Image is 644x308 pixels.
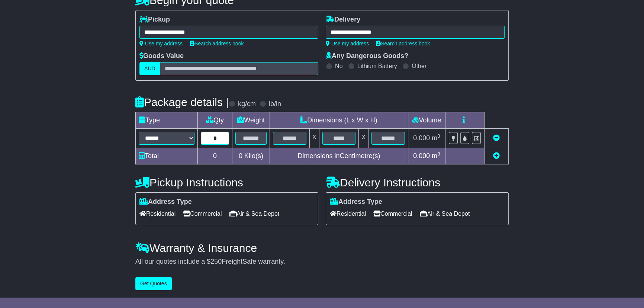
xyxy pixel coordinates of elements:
[326,41,369,46] a: Use my address
[437,133,440,139] sup: 3
[269,100,281,108] label: lb/in
[232,148,270,164] td: Kilo(s)
[326,176,509,189] h4: Delivery Instructions
[136,148,198,164] td: Total
[413,152,430,160] span: 0.000
[139,16,170,24] label: Pickup
[139,52,184,60] label: Goods Value
[136,112,198,129] td: Type
[373,208,412,219] span: Commercial
[139,208,176,219] span: Residential
[183,208,222,219] span: Commercial
[413,134,430,142] span: 0.000
[420,208,470,219] span: Air & Sea Depot
[229,208,280,219] span: Air & Sea Depot
[135,176,318,189] h4: Pickup Instructions
[135,96,229,108] h4: Package details |
[139,62,160,75] label: AUD
[432,134,440,142] span: m
[493,134,500,142] a: Remove this item
[210,258,222,265] span: 250
[139,198,192,206] label: Address Type
[270,112,408,129] td: Dimensions (L x W x H)
[326,16,360,24] label: Delivery
[135,277,172,290] button: Get Quotes
[359,129,368,148] td: x
[412,62,426,70] label: Other
[326,52,408,60] label: Any Dangerous Goods?
[376,41,430,46] a: Search address book
[139,41,183,46] a: Use my address
[330,198,382,206] label: Address Type
[135,242,509,254] h4: Warranty & Insurance
[135,258,509,266] div: All our quotes include a $ FreightSafe warranty.
[239,152,242,160] span: 0
[432,152,440,160] span: m
[238,100,256,108] label: kg/cm
[493,152,500,160] a: Add new item
[330,208,366,219] span: Residential
[198,148,232,164] td: 0
[437,151,440,157] sup: 3
[198,112,232,129] td: Qty
[357,62,397,70] label: Lithium Battery
[335,62,342,70] label: No
[190,41,244,46] a: Search address book
[309,129,319,148] td: x
[270,148,408,164] td: Dimensions in Centimetre(s)
[408,112,445,129] td: Volume
[232,112,270,129] td: Weight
